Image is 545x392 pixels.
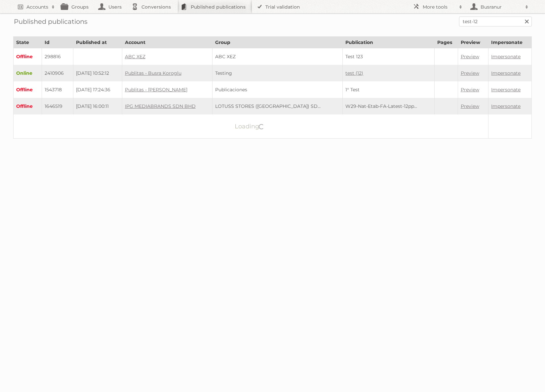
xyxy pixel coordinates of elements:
[461,54,479,60] a: Preview
[488,37,532,48] th: Impersonate
[343,81,434,98] td: 1° Test
[491,54,521,60] a: Impersonate
[42,65,73,81] td: 2410906
[26,4,48,10] h2: Accounts
[479,4,522,10] h2: Busranur
[42,48,73,65] td: 298816
[461,70,479,76] a: Preview
[42,81,73,98] td: 1543718
[14,81,42,98] td: Offline
[14,65,42,81] td: Online
[125,70,181,76] a: Publitas - Busra Koroglu
[343,98,434,114] td: W29-Nat-Etab-FA-Latest-12pp...
[491,87,521,93] a: Impersonate
[213,48,343,65] td: ABC XEZ
[122,37,213,48] th: Account
[125,54,145,60] a: ABC XEZ
[213,81,343,98] td: Publicaciones
[42,37,73,48] th: Id
[213,37,343,48] th: Group
[14,37,42,48] th: State
[76,87,110,93] span: [DATE] 17:24:36
[461,87,479,93] a: Preview
[125,103,196,109] a: IPG MEDIABRANDS SDN BHD
[125,87,187,93] a: Publitas - [PERSON_NAME]
[491,70,521,76] a: Impersonate
[343,48,434,65] td: Test 123
[14,48,42,65] td: Offline
[461,103,479,109] a: Preview
[491,103,521,109] a: Impersonate
[42,98,73,114] td: 1646519
[73,37,122,48] th: Published at
[458,37,488,48] th: Preview
[423,4,456,10] h2: More tools
[345,70,363,76] a: test (12)
[434,37,458,48] th: Pages
[76,70,109,76] span: [DATE] 10:52:12
[213,98,343,114] td: LOTUSS STORES ([GEOGRAPHIC_DATA]) SD...
[343,37,434,48] th: Publication
[14,98,42,114] td: Offline
[214,120,286,133] p: Loading
[213,65,343,81] td: Testing
[76,103,109,109] span: [DATE] 16:00:11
